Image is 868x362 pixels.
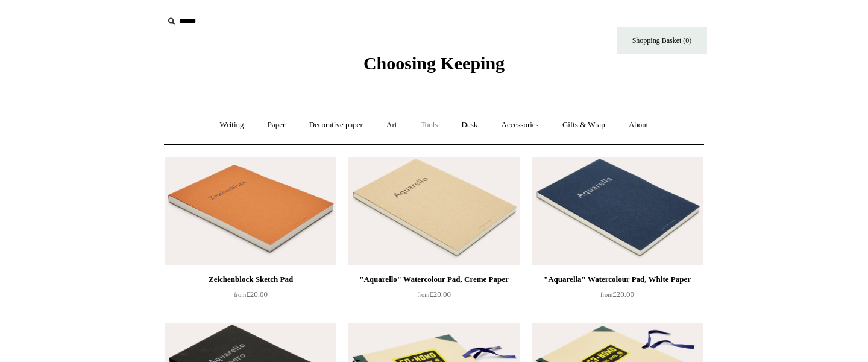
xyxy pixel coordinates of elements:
[363,53,505,73] span: Choosing Keeping
[376,109,407,141] a: Art
[552,109,616,141] a: Gifts & Wrap
[532,157,703,265] img: "Aquarella" Watercolour Pad, White Paper
[298,109,374,141] a: Decorative paper
[417,291,429,298] span: from
[234,291,246,298] span: from
[348,157,520,265] a: "Aquarello" Watercolour Pad, Creme Paper "Aquarello" Watercolour Pad, Creme Paper
[348,157,520,265] img: "Aquarello" Watercolour Pad, Creme Paper
[532,157,703,265] a: "Aquarella" Watercolour Pad, White Paper "Aquarella" Watercolour Pad, White Paper
[535,272,700,287] div: "Aquarella" Watercolour Pad, White Paper
[234,290,268,299] span: £20.00
[351,272,517,287] div: "Aquarello" Watercolour Pad, Creme Paper
[618,109,659,141] a: About
[165,157,336,265] a: Zeichenblock Sketch Pad Zeichenblock Sketch Pad
[617,27,707,54] a: Shopping Basket (0)
[600,290,634,299] span: £20.00
[451,109,489,141] a: Desk
[168,272,333,287] div: Zeichenblock Sketch Pad
[491,109,550,141] a: Accessories
[165,272,336,322] a: Zeichenblock Sketch Pad from£20.00
[209,109,255,141] a: Writing
[600,291,612,298] span: from
[532,272,703,322] a: "Aquarella" Watercolour Pad, White Paper from£20.00
[257,109,297,141] a: Paper
[410,109,449,141] a: Tools
[417,290,451,299] span: £20.00
[363,63,505,71] a: Choosing Keeping
[165,157,336,265] img: Zeichenblock Sketch Pad
[348,272,520,322] a: "Aquarello" Watercolour Pad, Creme Paper from£20.00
